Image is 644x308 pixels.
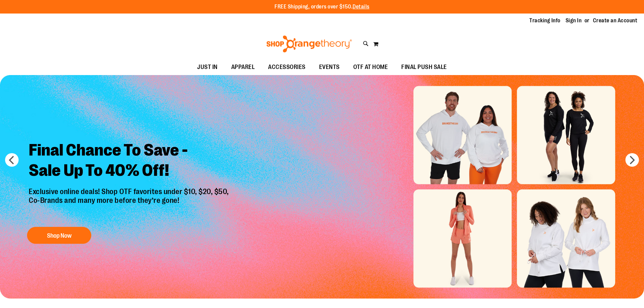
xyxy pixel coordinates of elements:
a: ACCESSORIES [261,60,312,75]
a: FINAL PUSH SALE [395,60,454,75]
a: Create an Account [593,17,638,24]
a: Tracking Info [529,17,560,24]
span: ACCESSORIES [268,60,306,75]
a: Sign In [566,17,582,24]
button: next [625,153,639,167]
span: EVENTS [319,60,340,75]
button: prev [5,153,19,167]
p: FREE Shipping, orders over $150. [275,3,369,11]
a: OTF AT HOME [347,60,395,75]
span: OTF AT HOME [353,60,388,75]
a: Final Chance To Save -Sale Up To 40% Off! Exclusive online deals! Shop OTF favorites under $10, $... [24,135,236,247]
a: EVENTS [312,60,347,75]
p: Exclusive online deals! Shop OTF favorites under $10, $20, $50, Co-Brands and many more before th... [24,187,236,220]
h2: Final Chance To Save - Sale Up To 40% Off! [24,135,236,187]
a: JUST IN [190,60,224,75]
img: Shop Orangetheory [265,35,353,52]
span: APPAREL [231,60,255,75]
span: JUST IN [197,60,218,75]
button: Shop Now [27,227,91,244]
span: FINAL PUSH SALE [401,60,447,75]
a: APPAREL [224,60,262,75]
a: Details [353,4,369,10]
